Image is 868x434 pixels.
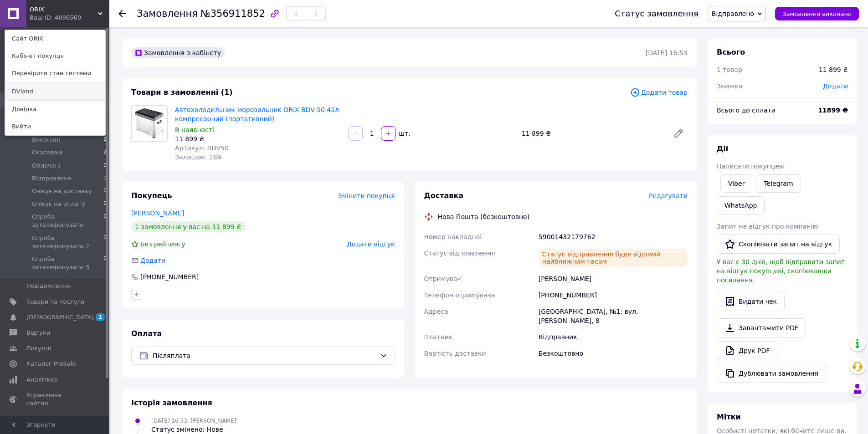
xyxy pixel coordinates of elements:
[338,192,395,199] span: Змінити покупця
[103,148,107,157] span: 2
[424,233,482,240] span: Номер накладної
[26,282,71,290] span: Повідомлення
[775,7,859,20] button: Замовлення виконано
[424,333,453,341] span: Платник
[347,240,395,248] span: Додати відгук
[756,174,801,193] a: Telegram
[717,163,785,170] span: Написати покупцеві
[615,9,699,18] div: Статус замовлення
[131,209,184,217] a: [PERSON_NAME]
[26,415,84,431] span: Гаманець компанії
[140,257,165,264] span: Додати
[537,287,689,303] div: [PHONE_NUMBER]
[32,200,85,208] span: Очікує на оплату
[396,129,411,138] div: шт.
[26,376,58,384] span: Аналітика
[140,240,185,248] span: Без рейтингу
[5,65,105,82] a: Перевірити стан системи
[669,124,688,143] a: Редагувати
[137,8,198,19] span: Замовлення
[131,221,245,232] div: 1 замовлення у вас на 11 899 ₴
[539,249,688,267] div: Статус відправлення буде відомий найближчим часом
[131,88,233,97] span: Товари в замовленні (1)
[717,318,806,337] a: Завантажити PDF
[819,65,848,74] div: 11 899 ₴
[717,48,745,56] span: Всього
[139,272,200,281] div: [PHONE_NUMBER]
[103,136,107,144] span: 2
[26,329,50,337] span: Відгуки
[103,213,107,229] span: 0
[5,83,105,100] a: DVland
[5,47,105,65] a: Кабінет покупця
[5,101,105,118] a: Довідка
[649,192,688,199] span: Редагувати
[103,162,107,170] span: 0
[151,425,236,434] div: Статус змінено: Нове
[132,106,167,141] img: Автохолодильник-морозильник ORIX BDV-50 45л компресорний (портативний)
[103,234,107,250] span: 0
[32,162,61,170] span: Оплачені
[153,351,376,361] span: Післяплата
[118,9,126,18] div: Повернутися назад
[818,107,848,114] b: 11899 ₴
[131,398,212,407] span: Історія замовлення
[424,291,495,299] span: Телефон отримувача
[717,292,785,311] button: Видати чек
[537,229,689,245] div: 59001432179762
[646,49,688,56] time: [DATE] 16:53
[30,14,68,22] div: Ваш ID: 4096569
[175,106,339,123] a: Автохолодильник-морозильник ORIX BDV-50 45л компресорний (портативний)
[32,148,63,157] span: Скасовані
[424,250,495,257] span: Статус відправлення
[424,191,464,200] span: Доставка
[30,5,98,14] span: ORIX
[717,235,840,254] button: Скопіювати запит на відгук
[131,329,162,338] span: Оплата
[5,30,105,47] a: Сайт ORIX
[32,174,72,183] span: Відправлено
[5,118,105,135] a: Вийти
[26,313,94,322] span: [DEMOGRAPHIC_DATA]
[131,191,172,200] span: Покупець
[717,196,765,214] a: WhatsApp
[630,87,688,97] span: Додати товар
[717,107,776,114] span: Всього до сплати
[26,298,84,306] span: Товари та послуги
[537,329,689,345] div: Відправник
[151,418,236,424] span: [DATE] 16:53, [PERSON_NAME]
[782,10,852,17] span: Замовлення виконано
[712,10,754,17] span: Відправлено
[717,341,777,360] a: Друк PDF
[200,8,265,19] span: №356911852
[717,144,728,153] span: Дії
[26,360,76,368] span: Каталог ProSale
[32,187,92,195] span: Очікує на доставку
[96,313,105,321] span: 1
[32,136,60,144] span: Виконані
[175,144,229,152] span: Артикул: BDV50
[717,223,818,230] span: Запит на відгук про компанію
[717,258,845,284] span: У вас є 30 днів, щоб відправити запит на відгук покупцеві, скопіювавши посилання.
[175,153,221,161] span: Залишок: 189
[518,127,666,140] div: 11 899 ₴
[717,413,741,421] span: Мітки
[103,187,107,195] span: 0
[717,82,743,90] span: Знижка
[26,391,84,408] span: Управління сайтом
[175,126,214,133] span: В наявності
[26,344,51,352] span: Покупці
[32,234,103,250] span: Спроба зателефонувати 2
[424,275,461,282] span: Отримувач
[436,212,532,221] div: Нова Пошта (безкоштовно)
[717,364,826,383] button: Дублювати замовлення
[32,255,103,271] span: Спроба зателефонувати 3
[424,308,448,315] span: Адреса
[537,345,689,362] div: Безкоштовно
[175,134,341,143] div: 11 899 ₴
[537,271,689,287] div: [PERSON_NAME]
[537,303,689,329] div: [GEOGRAPHIC_DATA], №1: вул. [PERSON_NAME], 8
[32,213,103,229] span: Спроба зателефонувати
[424,350,486,357] span: Вартість доставки
[720,174,752,193] a: Viber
